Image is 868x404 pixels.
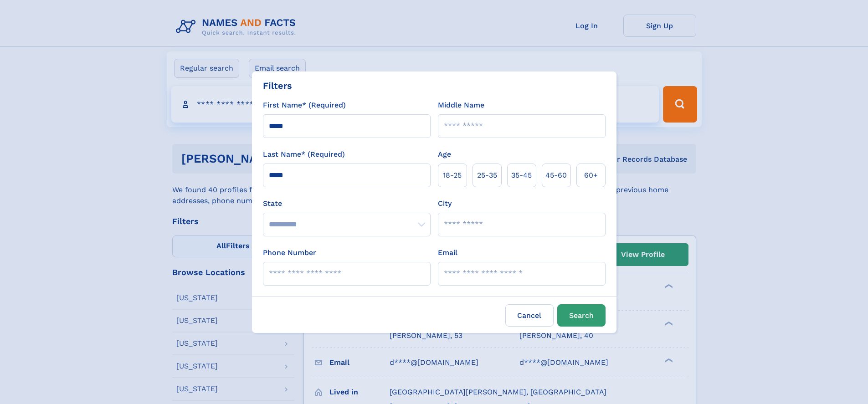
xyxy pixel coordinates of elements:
[438,100,484,111] label: Middle Name
[263,247,316,258] label: Phone Number
[438,247,457,258] label: Email
[438,198,452,209] label: City
[545,170,567,181] span: 45‑60
[263,149,345,160] label: Last Name* (Required)
[477,170,497,181] span: 25‑35
[438,149,451,160] label: Age
[505,304,554,327] label: Cancel
[263,79,292,92] div: Filters
[263,198,431,209] label: State
[511,170,532,181] span: 35‑45
[584,170,598,181] span: 60+
[443,170,462,181] span: 18‑25
[557,304,606,327] button: Search
[263,100,346,111] label: First Name* (Required)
